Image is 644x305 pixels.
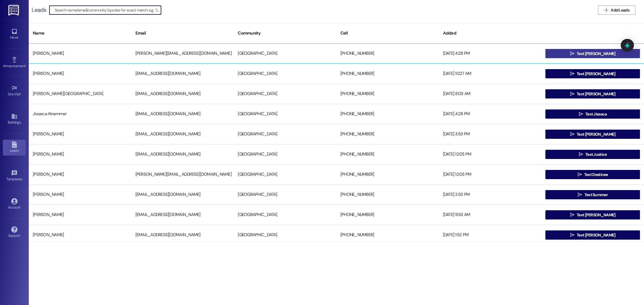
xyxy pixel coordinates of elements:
[439,48,542,59] div: [DATE] 4:28 PM
[598,5,635,15] button: Add Leads
[3,225,26,240] a: Support
[579,152,583,157] i: 
[234,68,336,79] div: [GEOGRAPHIC_DATA]
[29,149,131,160] div: [PERSON_NAME]
[131,209,234,221] div: [EMAIL_ADDRESS][DOMAIN_NAME]
[29,108,131,120] div: Jisseca Alnemmer
[336,128,439,140] div: [PHONE_NUMBER]
[584,172,608,178] span: Text Destinee
[131,88,234,100] div: [EMAIL_ADDRESS][DOMAIN_NAME]
[3,26,26,42] a: Inbox
[570,132,574,137] i: 
[336,108,439,120] div: [PHONE_NUMBER]
[26,63,26,67] span: •
[234,209,336,221] div: [GEOGRAPHIC_DATA]
[29,26,131,40] div: Name
[439,229,542,241] div: [DATE] 1:52 PM
[336,209,439,221] div: [PHONE_NUMBER]
[545,109,640,119] button: Text Jisseca
[336,149,439,160] div: [PHONE_NUMBER]
[577,51,615,57] span: Text [PERSON_NAME]
[439,88,542,100] div: [DATE] 8:03 AM
[570,213,574,217] i: 
[336,229,439,241] div: [PHONE_NUMBER]
[578,172,582,177] i: 
[336,48,439,59] div: [PHONE_NUMBER]
[22,176,23,180] span: •
[234,229,336,241] div: [GEOGRAPHIC_DATA]
[577,232,615,238] span: Text [PERSON_NAME]
[439,108,542,120] div: [DATE] 4:28 PM
[131,149,234,160] div: [EMAIL_ADDRESS][DOMAIN_NAME]
[131,128,234,140] div: [EMAIL_ADDRESS][DOMAIN_NAME]
[21,91,22,95] span: •
[545,190,640,199] button: Text Summer
[32,7,46,13] div: Leads
[234,108,336,120] div: [GEOGRAPHIC_DATA]
[545,49,640,58] button: Text [PERSON_NAME]
[439,189,542,200] div: [DATE] 2:53 PM
[131,169,234,180] div: [PERSON_NAME][EMAIL_ADDRESS][DOMAIN_NAME]
[545,89,640,98] button: Text [PERSON_NAME]
[29,48,131,59] div: [PERSON_NAME]
[545,230,640,240] button: Text [PERSON_NAME]
[336,68,439,79] div: [PHONE_NUMBER]
[336,26,439,40] div: Cell
[131,108,234,120] div: [EMAIL_ADDRESS][DOMAIN_NAME]
[545,170,640,179] button: Text Destinee
[611,7,629,13] span: Add Leads
[234,48,336,59] div: [GEOGRAPHIC_DATA]
[579,112,583,116] i: 
[3,168,26,184] a: Templates •
[234,149,336,160] div: [GEOGRAPHIC_DATA]
[131,68,234,79] div: [EMAIL_ADDRESS][DOMAIN_NAME]
[29,189,131,200] div: [PERSON_NAME]
[336,88,439,100] div: [PHONE_NUMBER]
[336,189,439,200] div: [PHONE_NUMBER]
[570,233,574,237] i: 
[29,68,131,79] div: [PERSON_NAME]
[3,111,26,127] a: Buildings
[55,6,161,14] input: Search name/email/community (quotes for exact match e.g. "John Smith")
[439,68,542,79] div: [DATE] 10:27 AM
[545,210,640,219] button: Text [PERSON_NAME]
[545,69,640,78] button: Text [PERSON_NAME]
[570,51,574,56] i: 
[29,128,131,140] div: [PERSON_NAME]
[29,209,131,221] div: [PERSON_NAME]
[577,71,615,77] span: Text [PERSON_NAME]
[234,169,336,180] div: [GEOGRAPHIC_DATA]
[439,209,542,221] div: [DATE] 9:53 AM
[570,92,574,96] i: 
[131,48,234,59] div: [PERSON_NAME][EMAIL_ADDRESS][DOMAIN_NAME]
[29,88,131,100] div: [PERSON_NAME][GEOGRAPHIC_DATA]
[234,88,336,100] div: [GEOGRAPHIC_DATA]
[439,128,542,140] div: [DATE] 3:53 PM
[578,192,582,197] i: 
[604,8,608,12] i: 
[3,83,26,99] a: Site Visit •
[577,131,615,137] span: Text [PERSON_NAME]
[29,229,131,241] div: [PERSON_NAME]
[3,140,26,155] a: Leads
[439,169,542,180] div: [DATE] 12:03 PM
[29,169,131,180] div: [PERSON_NAME]
[585,151,607,158] span: Text Justice
[545,130,640,139] button: Text [PERSON_NAME]
[439,26,542,40] div: Added
[439,149,542,160] div: [DATE] 12:03 PM
[585,111,607,117] span: Text Jisseca
[234,128,336,140] div: [GEOGRAPHIC_DATA]
[577,212,615,218] span: Text [PERSON_NAME]
[570,71,574,76] i: 
[131,229,234,241] div: [EMAIL_ADDRESS][DOMAIN_NAME]
[131,189,234,200] div: [EMAIL_ADDRESS][DOMAIN_NAME]
[234,189,336,200] div: [GEOGRAPHIC_DATA]
[336,169,439,180] div: [PHONE_NUMBER]
[8,5,20,16] img: ResiDesk Logo
[234,26,336,40] div: Community
[577,91,615,97] span: Text [PERSON_NAME]
[584,192,608,198] span: Text Summer
[3,196,26,212] a: Account
[545,150,640,159] button: Text Justice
